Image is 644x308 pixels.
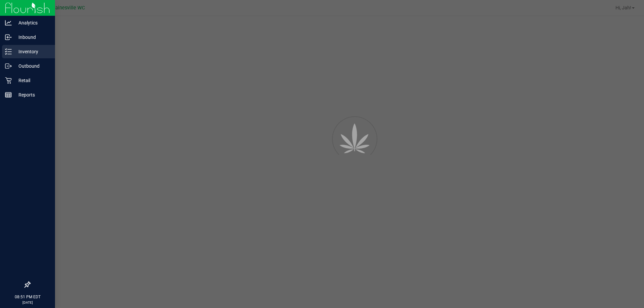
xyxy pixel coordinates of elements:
[12,33,52,41] p: Inbound
[5,77,12,84] inline-svg: Retail
[3,300,52,305] p: [DATE]
[12,76,52,84] p: Retail
[3,294,52,300] p: 08:51 PM EDT
[12,91,52,99] p: Reports
[5,91,12,98] inline-svg: Reports
[5,34,12,41] inline-svg: Inbound
[12,62,52,70] p: Outbound
[12,48,52,56] p: Inventory
[5,19,12,26] inline-svg: Analytics
[12,19,52,27] p: Analytics
[5,63,12,69] inline-svg: Outbound
[5,48,12,55] inline-svg: Inventory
